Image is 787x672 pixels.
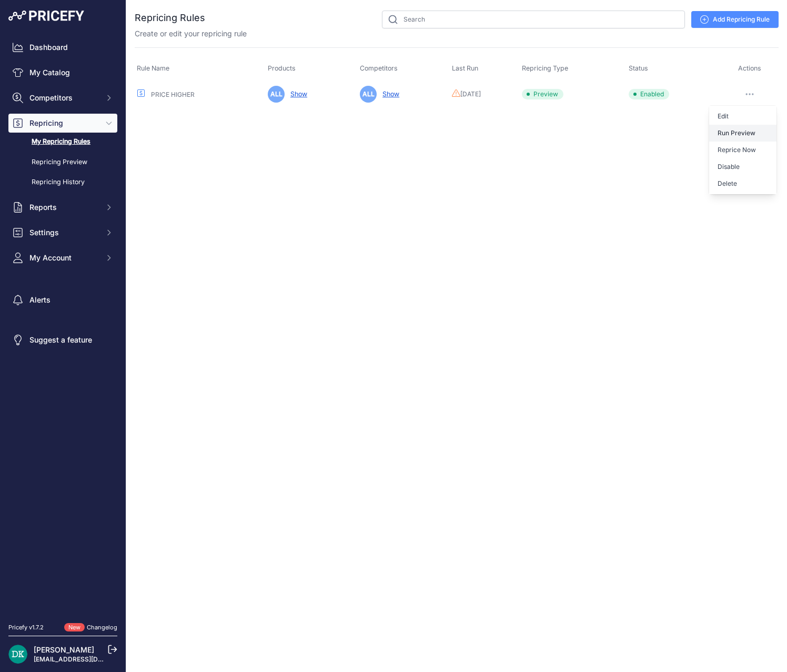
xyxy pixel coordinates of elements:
button: Disable [709,158,776,175]
p: Create or edit your repricing rule [135,28,247,39]
span: Repricing Type [522,64,568,72]
button: My Account [8,248,117,267]
span: Reports [29,202,98,213]
span: Competitors [360,64,398,72]
button: Reprice Now [709,142,776,158]
span: Status [629,64,648,72]
span: Rule Name [137,64,169,72]
div: Pricefy v1.7.2 [8,623,44,632]
button: Settings [8,223,117,242]
span: ALL [268,86,285,103]
span: Enabled [629,89,669,99]
button: Reports [8,198,117,217]
button: Run Preview [709,125,776,142]
span: [DATE] [460,90,481,98]
span: My Account [29,253,98,263]
nav: Sidebar [8,38,117,610]
a: Dashboard [8,38,117,57]
a: [EMAIL_ADDRESS][DOMAIN_NAME] [34,655,144,663]
span: Products [268,64,296,72]
a: Add Repricing Rule [691,11,779,28]
span: ALL [360,86,377,103]
span: Actions [738,64,761,72]
input: Search [382,11,685,28]
button: Delete [709,175,776,192]
a: [PERSON_NAME] [34,645,94,654]
span: Repricing [29,118,98,128]
img: Pricefy Logo [8,11,84,21]
a: Show [286,90,307,98]
a: Repricing History [8,173,117,192]
a: Repricing Preview [8,153,117,172]
a: My Repricing Rules [8,133,117,151]
span: Competitors [29,93,98,103]
a: Suggest a feature [8,330,117,349]
span: Last Run [452,64,478,72]
button: Repricing [8,114,117,133]
a: PRICE HIGHER [151,91,195,98]
a: My Catalog [8,63,117,82]
h2: Repricing Rules [135,11,205,25]
a: Edit [709,108,776,125]
a: Alerts [8,290,117,309]
span: Preview [522,89,563,99]
span: New [64,623,85,632]
a: Show [378,90,399,98]
a: Changelog [87,624,117,631]
button: Competitors [8,88,117,107]
span: Settings [29,227,98,238]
